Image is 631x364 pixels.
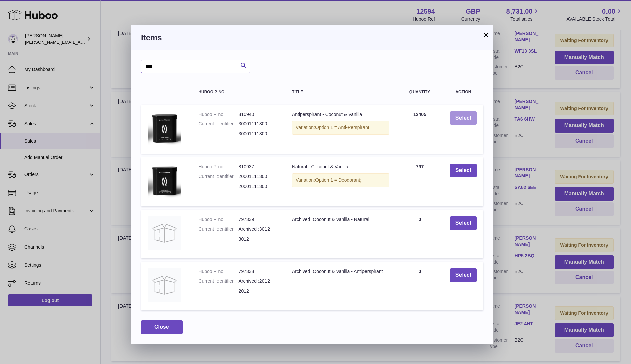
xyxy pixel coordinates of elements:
[192,83,285,101] th: Huboo P no
[482,31,490,39] button: ×
[292,111,389,118] div: Antiperspirant - Coconut & Vanilla
[396,210,443,258] td: 0
[292,121,389,135] div: Variation:
[239,164,279,170] dd: 810937
[450,268,477,282] button: Select
[315,125,371,130] span: Option 1 = Anti-Perspirant;
[396,105,443,154] td: 12405
[148,111,181,146] img: Antiperspirant - Coconut & Vanilla
[239,111,279,118] dd: 810940
[450,216,477,230] button: Select
[292,268,389,275] div: Archived :Coconut & Vanilla - Antiperspirant
[141,320,183,334] button: Close
[396,157,443,206] td: 797
[148,268,181,302] img: Archived :Coconut & Vanilla - Antiperspirant
[292,164,389,170] div: Natural - Coconut & Vanilla
[198,216,238,223] dt: Huboo P no
[239,121,279,127] dd: 30001111300
[239,131,279,137] dd: 30001111300
[198,278,238,284] dt: Current Identifier
[239,278,279,284] dd: Archived :2012
[396,83,443,101] th: Quantity
[292,173,389,187] div: Variation:
[443,83,483,101] th: Action
[292,216,389,223] div: Archived :Coconut & Vanilla - Natural
[198,226,238,232] dt: Current Identifier
[198,173,238,180] dt: Current Identifier
[141,32,483,43] h3: Items
[239,173,279,180] dd: 20001111300
[239,268,279,275] dd: 797338
[148,164,181,198] img: Natural - Coconut & Vanilla
[239,288,279,294] dd: 2012
[450,164,477,177] button: Select
[239,216,279,223] dd: 797339
[450,111,477,125] button: Select
[396,262,443,310] td: 0
[154,324,169,330] span: Close
[198,111,238,118] dt: Huboo P no
[198,268,238,275] dt: Huboo P no
[239,236,279,242] dd: 3012
[239,226,279,232] dd: Archived :3012
[198,121,238,127] dt: Current Identifier
[285,83,396,101] th: Title
[315,177,361,183] span: Option 1 = Deodorant;
[239,183,279,190] dd: 20001111300
[198,164,238,170] dt: Huboo P no
[148,216,181,250] img: Archived :Coconut & Vanilla - Natural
